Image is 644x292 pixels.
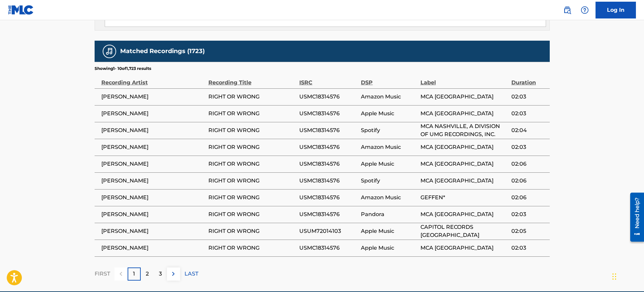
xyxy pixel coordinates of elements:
span: [PERSON_NAME] [101,210,205,218]
span: USMC18314576 [299,160,358,168]
p: Showing 1 - 10 of 1,723 results [95,66,151,72]
span: [PERSON_NAME] [101,227,205,235]
div: Recording Artist [101,72,205,87]
div: DSP [361,72,417,87]
span: [PERSON_NAME] [101,126,205,134]
span: MCA [GEOGRAPHIC_DATA] [420,93,508,101]
p: 2 [146,270,149,278]
span: 02:06 [511,160,546,168]
span: 02:03 [511,93,546,101]
span: USMC18314576 [299,110,358,118]
span: [PERSON_NAME] [101,93,205,101]
img: MLC Logo [8,5,34,15]
span: 02:06 [511,194,546,202]
span: Pandora [361,210,417,218]
span: Amazon Music [361,143,417,151]
span: RIGHT OR WRONG [208,110,296,118]
span: Apple Music [361,244,417,252]
span: RIGHT OR WRONG [208,210,296,218]
span: USMC18314576 [299,194,358,202]
div: Recording Title [208,72,296,87]
span: 02:03 [511,143,546,151]
span: MCA [GEOGRAPHIC_DATA] [420,110,508,118]
span: USUM72014103 [299,227,358,235]
span: 02:03 [511,110,546,118]
span: RIGHT OR WRONG [208,177,296,185]
iframe: Resource Center [625,190,644,244]
div: Drag [612,266,616,287]
span: RIGHT OR WRONG [208,194,296,202]
span: 02:06 [511,177,546,185]
span: RIGHT OR WRONG [208,143,296,151]
div: ISRC [299,72,358,87]
span: [PERSON_NAME] [101,244,205,252]
span: MCA [GEOGRAPHIC_DATA] [420,177,508,185]
span: RIGHT OR WRONG [208,244,296,252]
iframe: Chat Widget [610,260,644,292]
span: MCA NASHVILLE, A DIVISION OF UMG RECORDINGS, INC. [420,122,508,138]
span: MCA [GEOGRAPHIC_DATA] [420,143,508,151]
span: Spotify [361,126,417,134]
div: Help [578,3,591,17]
p: 1 [133,270,135,278]
img: Matched Recordings [105,47,113,55]
span: [PERSON_NAME] [101,143,205,151]
span: 02:04 [511,126,546,134]
span: 02:05 [511,227,546,235]
a: Log In [596,2,636,18]
div: Label [420,72,508,87]
p: FIRST [95,270,110,278]
span: 02:03 [511,210,546,218]
span: [PERSON_NAME] [101,177,205,185]
span: USMC18314576 [299,210,358,218]
span: USMC18314576 [299,143,358,151]
span: USMC18314576 [299,93,358,101]
div: Duration [511,72,546,87]
span: RIGHT OR WRONG [208,227,296,235]
span: USMC18314576 [299,126,358,134]
span: 02:03 [511,244,546,252]
span: [PERSON_NAME] [101,110,205,118]
span: USMC18314576 [299,244,358,252]
img: search [563,6,571,14]
span: RIGHT OR WRONG [208,93,296,101]
span: Apple Music [361,160,417,168]
span: MCA [GEOGRAPHIC_DATA] [420,210,508,218]
span: MCA [GEOGRAPHIC_DATA] [420,244,508,252]
span: [PERSON_NAME] [101,194,205,202]
span: Spotify [361,177,417,185]
span: MCA [GEOGRAPHIC_DATA] [420,160,508,168]
img: help [581,6,589,14]
span: [PERSON_NAME] [101,160,205,168]
p: LAST [184,270,198,278]
p: 3 [159,270,162,278]
span: Apple Music [361,227,417,235]
span: Amazon Music [361,194,417,202]
img: right [169,270,177,278]
span: USMC18314576 [299,177,358,185]
span: Apple Music [361,110,417,118]
span: CAPITOL RECORDS [GEOGRAPHIC_DATA] [420,223,508,239]
h5: Matched Recordings (1723) [120,47,205,55]
span: RIGHT OR WRONG [208,160,296,168]
span: RIGHT OR WRONG [208,126,296,134]
span: Amazon Music [361,93,417,101]
a: Public Search [561,3,574,17]
span: GEFFEN* [420,194,508,202]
